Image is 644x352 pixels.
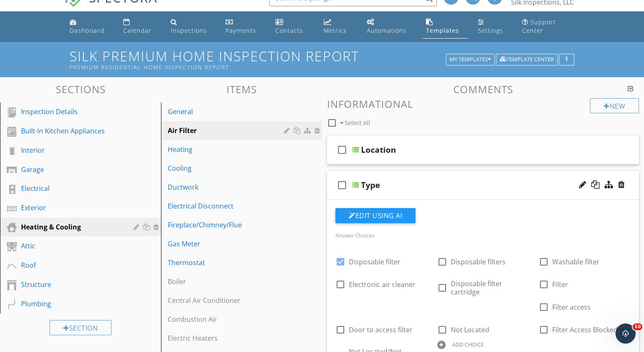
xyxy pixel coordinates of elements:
[361,180,380,190] div: Type
[49,320,112,335] div: Section
[168,258,286,268] div: Thermostat
[500,57,554,63] div: Template Center
[161,83,322,95] h3: Items
[552,257,600,266] span: Washable filter
[21,241,121,251] div: Attic
[168,220,286,230] div: Fireplace/Chimney/Flue
[21,107,121,117] div: Inspection Details
[168,314,286,324] div: Combustion Air
[70,64,448,70] div: Premium Residential Home Inspection Report
[522,18,556,34] div: Support Center
[423,15,468,39] a: Templates
[168,163,286,173] div: Cooling
[335,140,349,160] i: check_box_outline_blank
[168,276,286,287] div: Boiler
[21,145,121,155] div: Interior
[21,183,121,193] div: Electrical
[171,26,207,34] div: Inspections
[327,83,639,95] h3: Comments
[21,222,121,232] div: Heating & Cooling
[361,145,396,155] div: Location
[451,325,489,334] span: Not Located
[327,98,639,110] h3: Informational
[21,126,121,136] div: Built-In Kitchen Appliances
[475,15,512,39] a: Settings
[426,26,459,34] div: Templates
[335,175,349,195] i: check_box_outline_blank
[552,280,568,289] span: Filter
[168,107,286,117] div: General
[335,232,374,239] label: Answer Choices
[452,341,484,348] div: ADD CHOICE
[552,302,591,312] span: Filter access
[519,15,578,39] a: Support Center
[123,26,152,34] div: Calendar
[615,323,636,344] iframe: Intercom live chat
[345,119,370,127] span: Select All
[272,15,313,39] a: Contacts
[70,49,574,70] h1: Silk Premium Home Inspection Report
[167,15,216,39] a: Inspections
[21,260,121,270] div: Roof
[222,15,266,39] a: Payments
[21,203,121,213] div: Exterior
[349,280,415,289] span: Electronic air cleaner
[70,26,104,34] div: Dashboard
[478,26,503,34] div: Settings
[324,26,347,34] div: Metrics
[590,98,639,113] div: New
[552,325,618,334] span: Filter Access Blocked
[364,15,415,39] a: Automations (Advanced)
[168,333,286,343] div: Electric Heaters
[275,26,303,34] div: Contacts
[496,54,558,65] button: Template Center
[168,201,286,211] div: Electrical Disconnect
[633,323,642,330] span: 10
[226,26,256,34] div: Payments
[349,257,400,266] span: Disposable filter
[451,279,502,297] span: Disposable filter cartridge
[168,182,286,192] div: Ductwork
[21,279,121,289] div: Structure
[120,15,161,39] a: Calendar
[168,239,286,249] div: Gas Meter
[446,54,495,65] button: My Templates
[449,57,491,63] div: My Templates
[451,257,506,266] span: Disposable filters
[349,325,413,334] span: Door to access filter
[367,26,407,34] div: Automations
[21,299,121,309] div: Plumbing
[320,15,357,39] a: Metrics
[168,125,286,136] div: Air Filter
[168,295,286,305] div: Central Air Conditioner
[335,208,415,223] button: Edit Using AI
[168,144,286,154] div: Heating
[66,15,113,39] a: Dashboard
[496,55,558,63] a: Template Center
[21,164,121,175] div: Garage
